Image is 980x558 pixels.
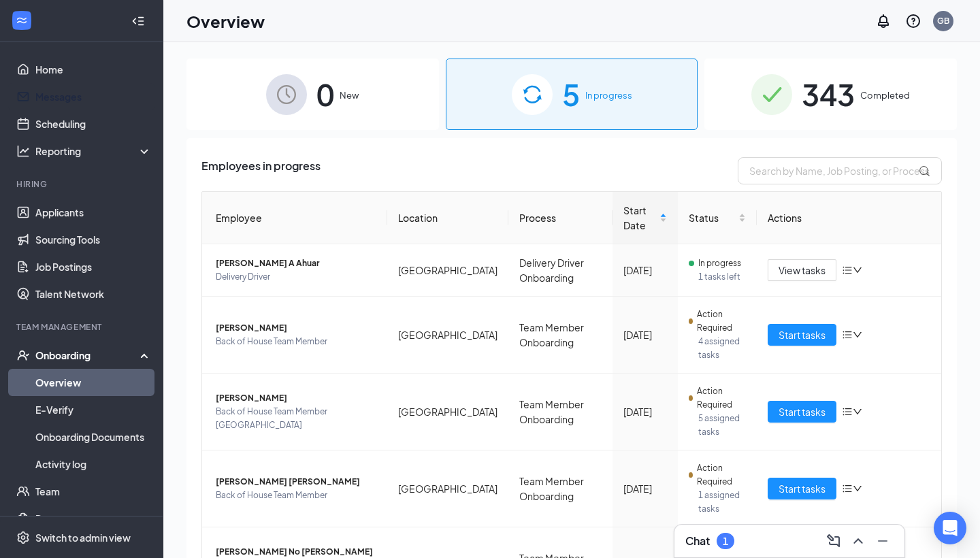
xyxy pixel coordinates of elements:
span: 5 [562,71,580,118]
span: Back of House Team Member [216,335,376,348]
span: bars [842,265,853,276]
span: down [853,484,862,493]
td: [GEOGRAPHIC_DATA] [387,297,508,374]
svg: Notifications [875,13,892,29]
svg: UserCheck [16,348,30,362]
h3: Chat [685,534,710,548]
span: New [340,88,359,102]
svg: ComposeMessage [826,533,842,549]
a: Overview [35,369,152,396]
span: down [853,265,862,275]
a: Messages [35,83,152,110]
a: Onboarding Documents [35,423,152,450]
span: Back of House Team Member [GEOGRAPHIC_DATA] [216,405,376,432]
span: bars [842,483,853,494]
td: Team Member Onboarding [508,374,612,450]
td: [GEOGRAPHIC_DATA] [387,244,508,297]
span: Action Required [697,461,746,489]
div: [DATE] [623,327,667,342]
div: Onboarding [35,348,140,362]
span: 343 [802,71,855,118]
td: Team Member Onboarding [508,450,612,527]
span: 0 [316,71,334,118]
a: Applicants [35,199,152,226]
a: Home [35,56,152,83]
span: bars [842,329,853,340]
button: Start tasks [768,324,836,346]
span: View tasks [779,263,826,278]
div: 1 [723,536,728,547]
a: Sourcing Tools [35,226,152,253]
span: Start tasks [779,327,826,342]
svg: QuestionInfo [905,13,921,29]
th: Actions [757,192,942,244]
div: [DATE] [623,481,667,496]
a: Scheduling [35,110,152,137]
span: Start Date [623,203,657,233]
td: Delivery Driver Onboarding [508,244,612,297]
td: [GEOGRAPHIC_DATA] [387,374,508,450]
a: Job Postings [35,253,152,280]
span: Start tasks [779,481,826,496]
svg: Analysis [16,144,30,158]
td: Team Member Onboarding [508,297,612,374]
a: Activity log [35,450,152,478]
span: [PERSON_NAME] [216,391,376,405]
button: ComposeMessage [823,530,845,552]
span: Employees in progress [201,157,321,184]
h1: Overview [186,10,265,33]
button: ChevronUp [847,530,869,552]
span: Status [689,210,736,225]
span: [PERSON_NAME] A Ahuar [216,257,376,270]
span: 5 assigned tasks [698,412,746,439]
div: Switch to admin view [35,531,131,544]
span: [PERSON_NAME] [216,321,376,335]
span: bars [842,406,853,417]
svg: Settings [16,531,30,544]
button: View tasks [768,259,836,281]
th: Process [508,192,612,244]
span: 1 assigned tasks [698,489,746,516]
button: Minimize [872,530,894,552]
span: down [853,407,862,416]
span: Delivery Driver [216,270,376,284]
div: [DATE] [623,404,667,419]
div: Team Management [16,321,149,333]
svg: Minimize [875,533,891,549]
a: Team [35,478,152,505]
span: Action Required [697,308,746,335]
th: Employee [202,192,387,244]
span: Completed [860,88,910,102]
a: E-Verify [35,396,152,423]
span: down [853,330,862,340]
span: In progress [585,88,632,102]
input: Search by Name, Job Posting, or Process [738,157,942,184]
svg: Collapse [131,14,145,28]
div: Hiring [16,178,149,190]
button: Start tasks [768,401,836,423]
div: GB [937,15,949,27]
span: Action Required [697,384,746,412]
span: In progress [698,257,741,270]
th: Location [387,192,508,244]
a: Talent Network [35,280,152,308]
div: Open Intercom Messenger [934,512,966,544]
span: [PERSON_NAME] [PERSON_NAME] [216,475,376,489]
a: Documents [35,505,152,532]
div: [DATE] [623,263,667,278]
svg: ChevronUp [850,533,866,549]
span: 1 tasks left [698,270,746,284]
th: Status [678,192,757,244]
td: [GEOGRAPHIC_DATA] [387,450,508,527]
span: 4 assigned tasks [698,335,746,362]
span: Back of House Team Member [216,489,376,502]
div: Reporting [35,144,152,158]
span: Start tasks [779,404,826,419]
button: Start tasks [768,478,836,499]
svg: WorkstreamLogo [15,14,29,27]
